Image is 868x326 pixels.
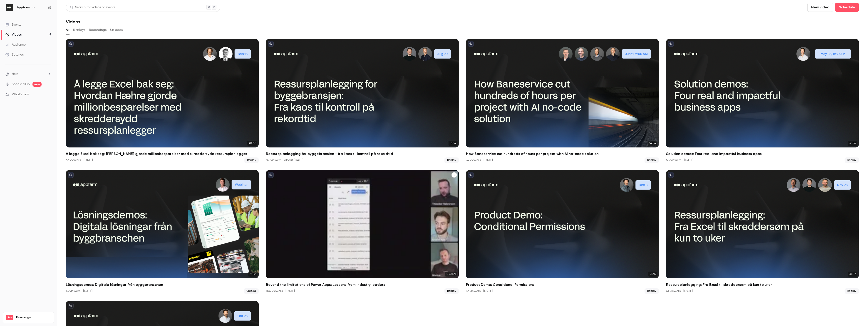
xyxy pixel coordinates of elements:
a: SpeakerHub [12,82,30,87]
button: published [468,172,474,178]
button: Recordings [89,26,107,34]
span: Replay [444,157,459,163]
li: Lösningsdemos: Digitala lösningar från byggbranschen [66,170,259,294]
li: Product Demo: Conditional Permissions [466,170,659,294]
li: Solution demos: Four real and impactful business apps [666,39,859,163]
button: published [468,41,474,47]
button: New video [807,3,833,12]
div: 12 viewers • [DATE] [466,289,493,293]
button: All [66,26,69,34]
div: 106 viewers • [DATE] [266,289,295,293]
span: Replay [845,288,859,294]
h2: How Baneservice cut hundreds of hours per project with AI no-code solution [466,151,659,157]
span: 30:36 [848,141,857,146]
a: 30:36Solution demos: Four real and impactful business apps53 viewers • [DATE]Replay [666,39,859,163]
li: Ressursplanlegging: Fra Excel til skreddersøm på kun to uker [666,170,859,294]
h2: Product Demo: Conditional Permissions [466,282,659,287]
button: Uploads [110,26,123,34]
div: 61 viewers • [DATE] [666,289,693,293]
div: Settings [5,52,24,57]
span: 40:37 [247,141,257,146]
div: 13 viewers • [DATE] [66,289,92,293]
h2: Ressursplanlegging: Fra Excel til skreddersøm på kun to uker [666,282,859,287]
button: published [68,41,74,47]
button: published [668,41,674,47]
h6: Appfarm [17,5,30,10]
a: 40:37Å legge Excel bak seg: [PERSON_NAME] gjorde millionbesparelser med skreddersydd ressursplanl... [66,39,259,163]
a: 21:34Product Demo: Conditional Permissions12 viewers • [DATE]Replay [466,170,659,294]
iframe: Noticeable Trigger [46,93,51,97]
span: Plan usage [16,316,51,319]
button: published [68,172,74,178]
li: Beyond the limitations of Power Apps: Lessons from industry leaders [266,170,459,294]
span: 37:07 [848,272,857,277]
span: new [32,82,42,87]
span: 25:12 [248,272,257,277]
h2: Ressursplanlegging for byggebransjen - fra kaos til kontroll på rekordtid [266,151,459,157]
h2: Beyond the limitations of Power Apps: Lessons from industry leaders [266,282,459,287]
li: How Baneservice cut hundreds of hours per project with AI no-code solution [466,39,659,163]
h2: Lösningsdemos: Digitala lösningar från byggbranschen [66,282,259,287]
h2: Solution demos: Four real and impactful business apps [666,151,859,157]
div: 53 viewers • [DATE] [666,158,693,162]
a: 52:36How Baneservice cut hundreds of hours per project with AI no-code solution74 viewers • [DATE... [466,39,659,163]
li: Å legge Excel bak seg: Hvordan Hæhre gjorde millionbesparelser med skreddersydd ressursplanlegger [66,39,259,163]
span: 21:34 [648,272,657,277]
div: Videos [5,32,22,37]
button: unpublished [68,303,74,309]
a: 31:36Ressursplanlegging for byggebransjen - fra kaos til kontroll på rekordtid89 viewers • about ... [266,39,459,163]
span: Pro [6,315,13,320]
span: Upload [244,288,259,294]
div: Search for videos or events [70,5,115,10]
span: Replay [244,157,259,163]
h2: Å legge Excel bak seg: [PERSON_NAME] gjorde millionbesparelser med skreddersydd ressursplanlegger [66,151,259,157]
span: 01:01:21 [445,272,457,277]
button: published [668,172,674,178]
span: Help [12,72,18,76]
li: Ressursplanlegging for byggebransjen - fra kaos til kontroll på rekordtid [266,39,459,163]
span: Replay [444,288,459,294]
div: Audience [5,42,26,47]
span: Replay [845,157,859,163]
section: Videos [66,3,859,323]
span: 31:36 [449,141,457,146]
h1: Videos [66,19,80,25]
li: help-dropdown-opener [5,72,51,76]
button: published [268,41,274,47]
div: 89 viewers • about [DATE] [266,158,303,162]
span: Replay [645,288,659,294]
button: Replays [73,26,85,34]
div: 67 viewers • [DATE] [66,158,93,162]
span: Replay [645,157,659,163]
span: What's new [12,92,29,97]
div: Events [5,22,21,27]
span: 52:36 [648,141,657,146]
div: 74 viewers • [DATE] [466,158,493,162]
a: 25:12Lösningsdemos: Digitala lösningar från byggbranschen13 viewers • [DATE]Upload [66,170,259,294]
a: 37:07Ressursplanlegging: Fra Excel til skreddersøm på kun to uker61 viewers • [DATE]Replay [666,170,859,294]
img: Appfarm [6,4,13,11]
a: 01:01:21Beyond the limitations of Power Apps: Lessons from industry leaders106 viewers • [DATE]Re... [266,170,459,294]
button: Schedule [835,3,859,12]
button: published [268,172,274,178]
